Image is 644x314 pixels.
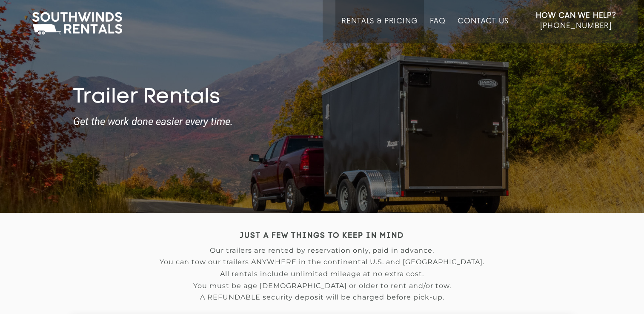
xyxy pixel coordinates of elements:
[73,247,571,254] p: Our trailers are rented by reservation only, paid in advance.
[430,17,446,43] a: FAQ
[540,22,612,30] span: [PHONE_NUMBER]
[73,258,571,266] p: You can tow our trailers ANYWHERE in the continental U.S. and [GEOGRAPHIC_DATA].
[458,17,508,43] a: Contact Us
[73,294,571,301] p: A REFUNDABLE security deposit will be charged before pick-up.
[73,116,571,127] strong: Get the work done easier every time.
[73,270,571,278] p: All rentals include unlimited mileage at no extra cost.
[240,232,404,240] strong: JUST A FEW THINGS TO KEEP IN MIND
[73,282,571,290] p: You must be age [DEMOGRAPHIC_DATA] or older to rent and/or tow.
[28,10,126,37] img: Southwinds Rentals Logo
[536,11,616,20] strong: How Can We Help?
[536,11,616,37] a: How Can We Help? [PHONE_NUMBER]
[73,86,571,110] h1: Trailer Rentals
[341,17,418,43] a: Rentals & Pricing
